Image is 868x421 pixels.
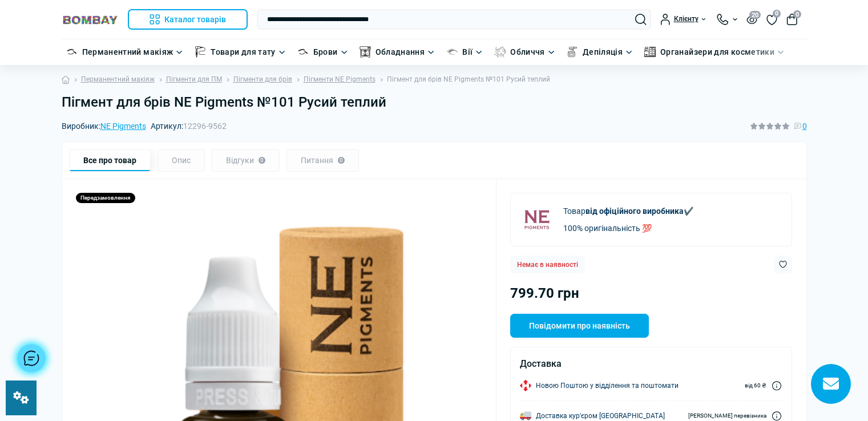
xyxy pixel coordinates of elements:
[586,207,684,216] b: від офіційного виробника
[62,122,146,130] span: Виробник:
[644,46,656,58] img: Органайзери для косметики
[520,357,782,371] div: Доставка
[563,222,693,234] p: 100% оригінальність 💯
[66,46,78,58] img: Перманентний макіяж
[536,380,679,391] span: Новою Поштою у відділення та поштомати
[166,74,222,85] a: Пігменти для ПМ
[360,46,371,58] img: Обладнання
[313,46,338,58] a: Брови
[462,46,473,58] a: Вії
[510,256,585,273] div: Немає в наявності
[81,74,155,85] a: Перманентний макіяж
[583,46,623,58] a: Депіляція
[62,65,807,94] nav: breadcrumb
[376,46,425,58] a: Обладнання
[510,314,649,338] button: Повідомити про наявність
[233,74,292,85] a: Пігменти для брів
[151,122,227,130] span: Артикул:
[195,46,206,58] img: Товари для тату
[660,46,774,58] a: Органайзери для косметики
[567,46,578,58] img: Депіляція
[510,46,545,58] a: Обличчя
[494,46,506,58] img: Обличчя
[766,13,777,26] a: 0
[745,381,766,390] span: від 60 ₴
[62,14,119,25] img: BOMBAY
[286,149,359,172] div: Питання
[749,11,761,19] span: 20
[100,122,146,131] a: NE Pigments
[520,203,554,237] img: NE Pigments
[563,205,693,217] p: Товар ✔️
[297,46,309,58] img: Брови
[183,122,227,131] span: 12296-9562
[446,46,458,58] img: Вії
[771,380,782,391] a: Dilivery link
[62,94,807,111] h1: Пігмент для брів NE Pigments №101 Русий теплий
[211,46,275,58] a: Товари для тату
[746,14,757,24] button: 20
[158,149,205,172] div: Опис
[793,10,801,18] span: 0
[786,14,798,25] button: 0
[773,10,781,18] span: 0
[128,9,248,30] button: Каталог товарів
[212,149,280,172] div: Відгуки
[69,149,151,172] div: Все про товар
[76,193,135,203] div: Передзамовлення
[635,14,647,25] button: Search
[376,74,550,85] li: Пігмент для брів NE Pigments №101 Русий теплий
[688,411,766,420] span: [PERSON_NAME] перевізника
[774,256,792,273] button: Wishlist button
[520,380,531,391] img: Новою Поштою у відділення та поштомати
[304,74,376,85] a: Пігменти NE Pigments
[510,285,579,301] span: 799.70 грн
[82,46,173,58] a: Перманентний макіяж
[802,120,807,132] span: 0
